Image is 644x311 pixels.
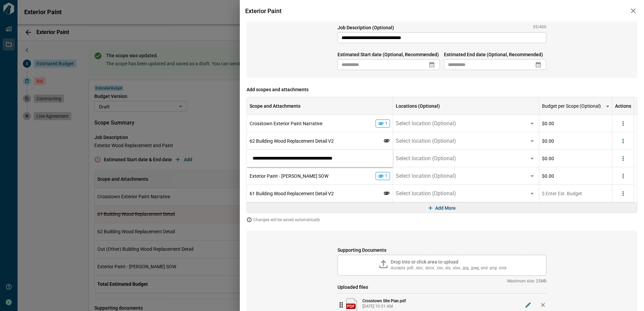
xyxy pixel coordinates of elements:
span: [DATE] 10:51 AM [362,304,406,309]
button: Add More [426,203,458,213]
span: Select location (Optional) [396,138,456,144]
span: Accepts .pdf, .doc, .docx, .csv, .xls, .xlsx, .jpg, .jpeg, and .png. only [391,265,507,271]
span: 1 [383,121,390,126]
span: 1 [383,174,390,178]
span: Exterior Paint [244,7,282,14]
span: Drop into or click area to upload [391,259,458,265]
div: Actions [615,97,631,115]
span: Exterior Paint - [PERSON_NAME] SOW [250,173,328,179]
span: Add scopes and attachments [247,86,637,93]
div: Scope and Attachments [247,97,393,115]
button: more [618,188,628,199]
span: 61 Building Wood Replacement Detail V2 [250,191,334,196]
span: Maximum size: 25MB [337,278,546,284]
span: Uploaded files [337,284,546,290]
button: more [601,100,614,113]
div: Locations (Optional) [396,97,440,115]
span: $0.00 [542,155,554,162]
span: Add More [435,205,456,211]
span: $ Enter Est. Budget [542,190,582,197]
span: Crosstown Exterior Paint Narrative [250,121,322,126]
span: $0.00 [542,120,554,127]
span: Budget per Scope (Optional) [542,103,601,109]
button: more [618,171,628,181]
button: more [618,118,628,129]
span: 35/400 [533,24,546,31]
span: Select location (Optional) [396,190,456,197]
div: Locations (Optional) [393,97,539,115]
span: Select location (Optional) [396,120,456,127]
span: Select location (Optional) [396,173,456,179]
span: Crosstown SIte Plan.pdf [362,298,406,304]
span: $0.00 [542,138,554,144]
span: Estimated Start date (Optional, Recommended) [337,51,440,58]
span: Estimated End date (Optional, Recommended) [444,51,546,58]
div: Actions [612,97,634,115]
span: Select location (Optional) [396,155,456,162]
button: more [618,153,628,164]
button: more [618,136,628,146]
span: Job Description (Optional) [337,24,394,31]
div: Scope and Attachments [250,97,300,115]
span: Supporting Documents [337,247,546,253]
span: Changes will be saved automatically [253,217,320,222]
span: 62 Building Wood Replacement Detail V2 [250,138,334,144]
span: $0.00 [542,173,554,179]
